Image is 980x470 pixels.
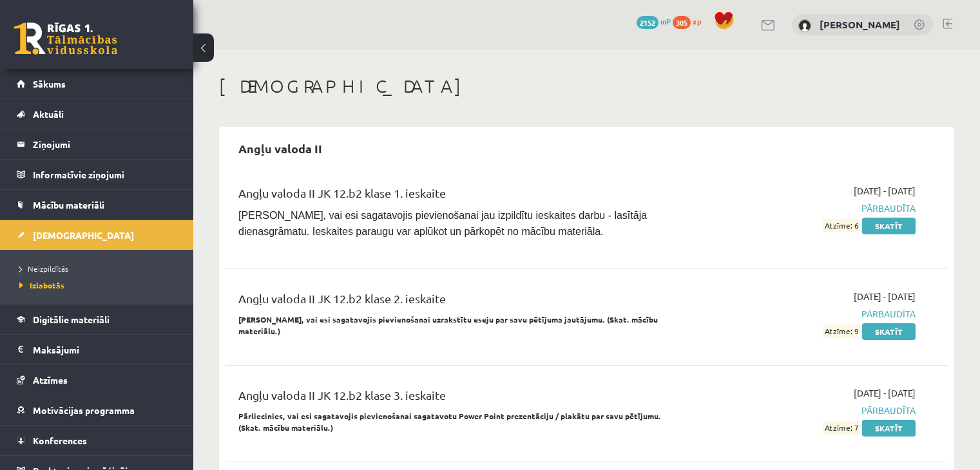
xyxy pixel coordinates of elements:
div: Angļu valoda II JK 12.b2 klase 2. ieskaite [238,290,684,314]
strong: [PERSON_NAME], vai esi sagatavojis pievienošanai uzrakstītu eseju par savu pētījuma jautājumu. (S... [238,314,658,336]
a: Konferences [17,426,177,455]
legend: Informatīvie ziņojumi [33,160,177,189]
span: Atzīme: 7 [823,421,860,435]
span: Pārbaudīta [703,202,916,215]
span: Atzīme: 6 [823,219,860,232]
a: Maksājumi [17,335,177,364]
strong: Pārliecinies, vai esi sagatavojis pievienošanai sagatavotu Power Point prezentāciju / plakātu par... [238,411,661,433]
span: Digitālie materiāli [33,314,110,325]
a: [PERSON_NAME] [820,18,900,31]
span: [DEMOGRAPHIC_DATA] [33,229,134,241]
span: Atzīmes [33,374,68,386]
span: [DATE] - [DATE] [854,386,916,400]
a: Atzīmes [17,365,177,395]
legend: Maksājumi [33,335,177,364]
a: Informatīvie ziņojumi [17,160,177,189]
a: Digitālie materiāli [17,305,177,334]
span: Sākums [33,78,66,89]
span: Neizpildītās [19,263,68,274]
div: Angļu valoda II JK 12.b2 klase 1. ieskaite [238,184,684,208]
legend: Ziņojumi [33,129,177,159]
span: [PERSON_NAME], vai esi sagatavojis pievienošanai jau izpildītu ieskaites darbu - lasītāja dienasg... [238,210,650,237]
a: Neizpildītās [19,263,180,274]
span: 305 [673,16,691,29]
span: Konferences [33,435,87,446]
a: Sākums [17,69,177,99]
a: Ziņojumi [17,129,177,159]
a: 2152 mP [637,16,671,26]
span: Pārbaudīta [703,307,916,321]
a: Skatīt [862,323,916,340]
span: Mācību materiāli [33,199,104,211]
span: [DATE] - [DATE] [854,290,916,303]
span: Motivācijas programma [33,404,135,416]
span: mP [660,16,671,26]
a: Mācību materiāli [17,190,177,220]
img: Viktorija Lastovska [798,19,811,32]
a: Motivācijas programma [17,395,177,425]
span: 2152 [637,16,658,29]
span: Pārbaudīta [703,404,916,417]
div: Angļu valoda II JK 12.b2 klase 3. ieskaite [238,386,684,410]
span: Atzīme: 9 [823,324,860,338]
h2: Angļu valoda II [226,133,335,164]
a: Aktuāli [17,99,177,129]
h1: [DEMOGRAPHIC_DATA] [219,75,954,97]
a: Skatīt [862,420,916,437]
span: Izlabotās [19,280,64,290]
span: [DATE] - [DATE] [854,184,916,198]
a: Skatīt [862,218,916,234]
span: xp [693,16,701,26]
span: Aktuāli [33,108,64,120]
a: Izlabotās [19,279,180,291]
a: [DEMOGRAPHIC_DATA] [17,220,177,250]
a: 305 xp [673,16,707,26]
a: Rīgas 1. Tālmācības vidusskola [14,23,117,55]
